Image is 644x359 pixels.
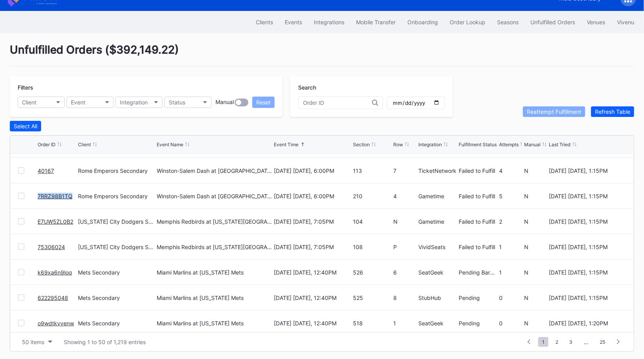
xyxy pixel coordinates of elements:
button: Integration [116,97,163,108]
button: Seasons [491,15,525,29]
div: Pending [459,320,497,327]
div: 113 [353,167,391,174]
div: Pending Barcode Validation [459,269,497,276]
div: 0 [499,294,522,301]
div: Gametime [418,218,457,225]
button: 50 items [18,337,56,347]
button: Select All [10,121,41,131]
div: Manual [524,142,541,147]
a: 40167 [38,167,54,174]
a: 622295048 [38,294,68,301]
span: 1 [538,337,548,347]
div: Onboarding [407,19,438,25]
div: 1 [499,244,522,250]
a: 7RRZ98B1TQ [38,193,72,199]
div: [DATE] [DATE], 1:15PM [549,167,626,174]
div: Integration [120,99,148,106]
div: N [524,269,547,276]
div: Events [285,19,302,25]
div: 5 [499,193,522,199]
div: 8 [393,294,416,301]
div: Event [71,99,85,106]
div: N [393,218,416,225]
div: 1 [499,269,522,276]
a: o9wdtkvyenw [38,320,74,327]
div: 1 [393,320,416,327]
div: N [524,244,547,250]
div: Reset [256,99,271,106]
button: Status [165,97,212,108]
div: 4 [393,193,416,199]
div: [DATE] [DATE], 6:00PM [274,193,351,199]
div: Mets Secondary [78,320,155,327]
div: Status [169,99,185,106]
button: Event [67,97,114,108]
div: Order ID [38,142,56,147]
div: VividSeats [418,244,457,250]
div: 104 [353,218,391,225]
div: Reattempt Fulfillment [527,108,581,115]
div: Failed to Fulfill [459,167,497,174]
div: [DATE] [DATE], 1:20PM [549,320,626,327]
div: 526 [353,269,391,276]
div: StubHub [418,294,457,301]
div: [US_STATE] City Dodgers Secondary [78,244,155,250]
div: Order Lookup [450,19,485,25]
div: [DATE] [DATE], 6:00PM [274,167,351,174]
div: Miami Marlins at [US_STATE] Mets [157,294,244,301]
div: SeatGeek [418,269,457,276]
div: [DATE] [DATE], 1:15PM [549,294,626,301]
div: Last Tried [549,142,571,147]
div: Failed to Fulfill [459,244,497,250]
button: Onboarding [402,15,444,29]
span: 25 [596,337,609,347]
div: Pending [459,294,497,301]
div: Select All [14,123,37,129]
div: Filters [18,84,275,91]
div: 4 [499,167,522,174]
a: E7UW5ZL0B2 [38,218,73,225]
div: Manual [215,99,234,106]
div: [DATE] [DATE], 7:05PM [274,218,351,225]
a: Vivenu [611,15,640,29]
div: Event Name [157,142,183,147]
div: N [524,218,547,225]
div: 50 items [22,339,44,345]
button: Unfulfilled Orders [525,15,581,29]
div: [DATE] [DATE], 12:40PM [274,294,351,301]
button: Venues [581,15,611,29]
div: Unfulfilled Orders ( $392,149.22 ) [10,43,634,66]
div: 525 [353,294,391,301]
div: Failed to Fulfill [459,193,497,199]
div: [DATE] [DATE], 12:40PM [274,269,351,276]
span: 3 [565,337,576,347]
a: k69xa6n9loq [38,269,72,276]
div: Showing 1 to 50 of 1,219 entries [64,339,146,345]
div: Memphis Redbirds at [US_STATE][GEOGRAPHIC_DATA] Comets [157,244,272,250]
button: Integrations [308,15,350,29]
div: [DATE] [DATE], 1:15PM [549,269,626,276]
div: N [524,193,547,199]
div: Winston-Salem Dash at [GEOGRAPHIC_DATA] Emperors [157,193,272,199]
div: N [524,167,547,174]
div: P [393,244,416,250]
div: Client [22,99,36,106]
div: [US_STATE] City Dodgers Secondary [78,218,155,225]
div: Vivenu [617,19,634,25]
div: [DATE] [DATE], 12:40PM [274,320,351,327]
button: Clients [250,15,279,29]
div: Rome Emperors Secondary [78,167,155,174]
div: Gametime [418,193,457,199]
div: Miami Marlins at [US_STATE] Mets [157,269,244,276]
div: [DATE] [DATE], 7:05PM [274,244,351,250]
div: TicketNetwork [418,167,457,174]
button: Order Lookup [444,15,491,29]
div: N [524,294,547,301]
button: Events [279,15,308,29]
